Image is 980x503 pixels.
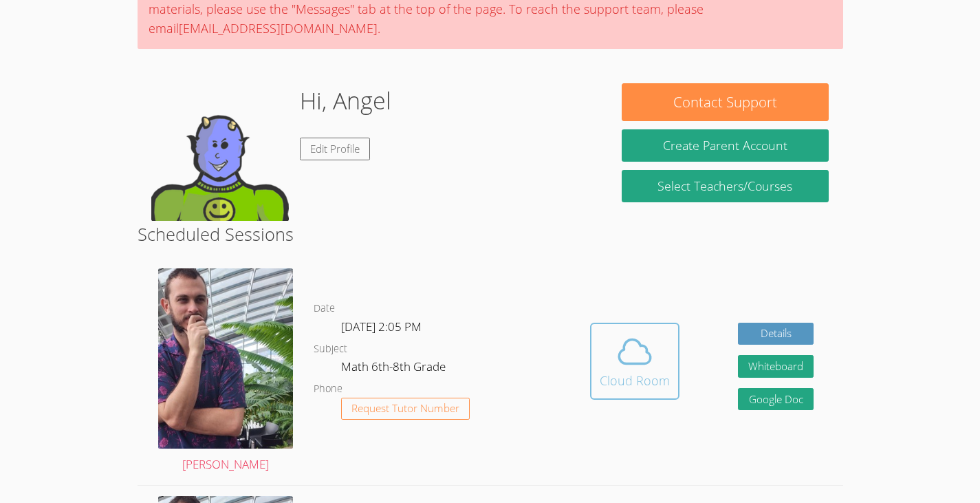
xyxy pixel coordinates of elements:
[600,371,670,390] div: Cloud Room
[314,300,335,317] dt: Date
[738,355,814,378] button: Whiteboard
[158,268,294,449] img: 20240721_091457.jpg
[151,83,289,221] img: default.png
[622,129,829,162] button: Create Parent Account
[622,170,829,202] a: Select Teachers/Courses
[590,323,679,400] button: Cloud Room
[738,323,814,345] a: Details
[314,381,342,398] dt: Phone
[351,403,459,414] span: Request Tutor Number
[300,83,391,118] h1: Hi, Angel
[738,388,814,411] a: Google Doc
[300,138,370,160] a: Edit Profile
[314,341,347,358] dt: Subject
[622,83,829,121] button: Contact Support
[341,319,422,334] span: [DATE] 2:05 PM
[138,221,843,247] h2: Scheduled Sessions
[341,398,470,420] button: Request Tutor Number
[158,268,294,475] a: [PERSON_NAME]
[341,357,448,381] dd: Math 6th-8th Grade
